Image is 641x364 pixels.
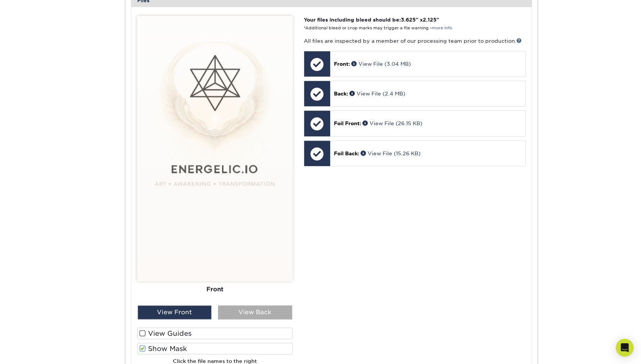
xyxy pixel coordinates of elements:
div: Open Intercom Messenger [616,339,634,357]
span: Front: [334,61,350,67]
span: 2.125 [423,17,437,23]
div: Front [137,282,293,298]
a: View File (26.15 KB) [363,120,422,126]
span: Back: [334,91,348,97]
span: Foil Back: [334,150,359,156]
a: View File (2.4 MB) [350,91,405,97]
label: View Guides [137,328,293,339]
a: more info [432,26,452,30]
div: View Back [218,305,292,319]
small: *Additional bleed or crop marks may trigger a file warning – [304,26,452,30]
div: View Front [138,305,212,319]
a: View File (15.26 KB) [361,150,421,156]
a: View File (3.04 MB) [351,61,411,67]
span: 3.625 [401,17,416,23]
label: Show Mask [137,343,293,354]
strong: Your files including bleed should be: " x " [304,17,439,23]
p: All files are inspected by a member of our processing team prior to production. [304,37,526,45]
span: Foil Front: [334,120,361,126]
